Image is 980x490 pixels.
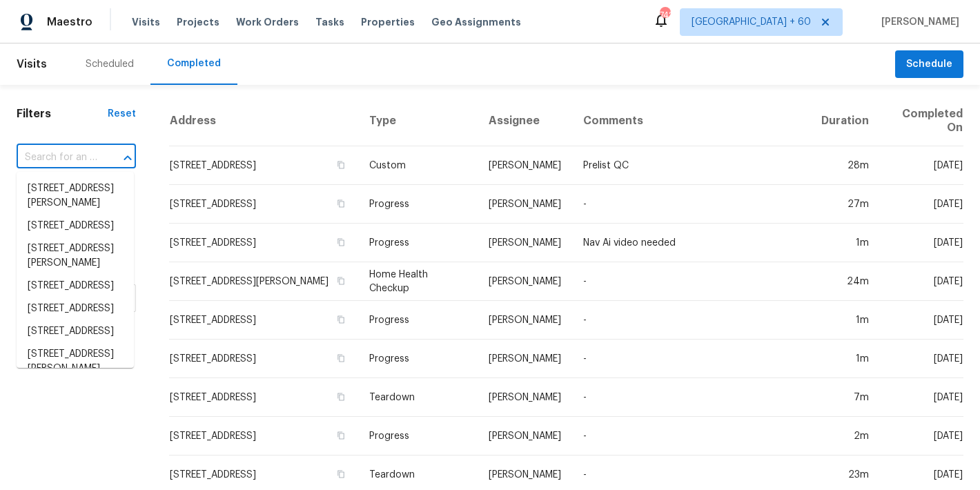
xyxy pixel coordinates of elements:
li: [STREET_ADDRESS][PERSON_NAME] [17,343,134,380]
td: Home Health Checkup [358,262,478,301]
td: Teardown [358,378,478,417]
th: Type [358,96,478,146]
td: [DATE] [880,417,963,455]
button: Copy Address [335,313,347,326]
button: Copy Address [335,236,347,248]
button: Copy Address [335,391,347,403]
li: [STREET_ADDRESS] [17,215,134,237]
td: [DATE] [880,301,963,340]
td: [STREET_ADDRESS] [169,146,358,185]
span: Visits [132,15,160,29]
td: 1m [810,301,880,340]
td: [PERSON_NAME] [478,146,572,185]
div: Reset [108,107,136,121]
li: [STREET_ADDRESS] [17,297,134,320]
span: Maestro [47,15,92,29]
span: Geo Assignments [431,15,521,29]
td: - [572,378,810,417]
td: 24m [810,262,880,301]
button: Copy Address [335,275,347,287]
td: - [572,301,810,340]
td: [STREET_ADDRESS] [169,340,358,378]
button: Copy Address [335,429,347,442]
td: [DATE] [880,262,963,301]
div: Scheduled [86,57,134,71]
td: [STREET_ADDRESS] [169,378,358,417]
td: [DATE] [880,340,963,378]
td: [DATE] [880,224,963,262]
span: [PERSON_NAME] [876,15,959,29]
td: 1m [810,340,880,378]
td: 1m [810,224,880,262]
td: - [572,340,810,378]
span: Properties [361,15,415,29]
td: [STREET_ADDRESS] [169,301,358,340]
td: - [572,262,810,301]
div: 742 [660,8,669,22]
td: [STREET_ADDRESS] [169,417,358,455]
td: [STREET_ADDRESS] [169,224,358,262]
td: - [572,185,810,224]
div: Completed [167,57,221,70]
td: 28m [810,146,880,185]
input: Search for an address... [17,147,97,168]
li: [STREET_ADDRESS][PERSON_NAME] [17,237,134,275]
td: Progress [358,417,478,455]
span: Work Orders [236,15,299,29]
button: Close [118,148,137,168]
td: Custom [358,146,478,185]
td: [PERSON_NAME] [478,378,572,417]
li: [STREET_ADDRESS] [17,320,134,343]
td: [DATE] [880,185,963,224]
th: Comments [572,96,810,146]
button: Copy Address [335,352,347,364]
td: 7m [810,378,880,417]
span: [GEOGRAPHIC_DATA] + 60 [692,15,811,29]
td: [PERSON_NAME] [478,262,572,301]
button: Copy Address [335,197,347,210]
td: Progress [358,185,478,224]
button: Copy Address [335,468,347,480]
td: Progress [358,301,478,340]
h1: Filters [17,107,108,121]
td: Prelist QC [572,146,810,185]
td: 2m [810,417,880,455]
li: [STREET_ADDRESS] [17,275,134,297]
td: [STREET_ADDRESS] [169,185,358,224]
th: Assignee [478,96,572,146]
td: [PERSON_NAME] [478,301,572,340]
td: [PERSON_NAME] [478,417,572,455]
th: Completed On [880,96,963,146]
button: Copy Address [335,159,347,171]
button: Schedule [895,50,963,79]
td: [PERSON_NAME] [478,185,572,224]
td: [DATE] [880,378,963,417]
li: [STREET_ADDRESS][PERSON_NAME] [17,177,134,215]
th: Duration [810,96,880,146]
span: Tasks [315,17,344,27]
td: Progress [358,224,478,262]
td: [PERSON_NAME] [478,224,572,262]
td: - [572,417,810,455]
td: Progress [358,340,478,378]
span: Projects [177,15,219,29]
span: Schedule [906,56,952,73]
th: Address [169,96,358,146]
td: 27m [810,185,880,224]
span: Visits [17,49,47,79]
td: [DATE] [880,146,963,185]
td: [PERSON_NAME] [478,340,572,378]
td: [STREET_ADDRESS][PERSON_NAME] [169,262,358,301]
td: Nav Ai video needed [572,224,810,262]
